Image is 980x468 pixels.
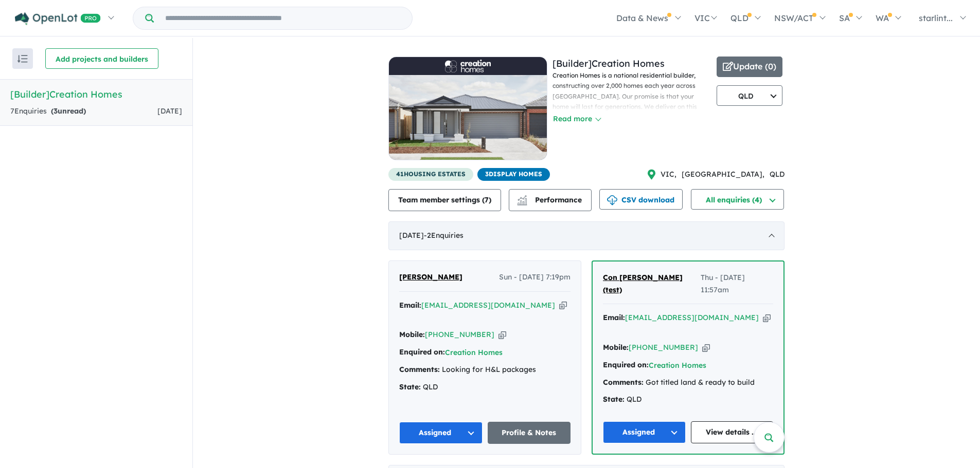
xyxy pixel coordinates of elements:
span: Thu - [DATE] 11:57am [701,272,773,296]
button: QLD [717,85,782,106]
strong: Email: [603,313,625,322]
strong: Mobile: [603,343,629,352]
button: Creation Homes [649,360,706,371]
span: Sun - [DATE] 7:19pm [499,271,571,284]
button: CSV download [599,189,683,210]
strong: Comments: [399,365,440,374]
span: [DATE] [157,106,182,116]
span: - 2 Enquir ies [424,231,464,240]
a: [PERSON_NAME] [399,271,462,284]
button: Copy [702,342,710,353]
a: [Builder]Creation Homes [553,58,665,69]
img: Openlot PRO Logo White [15,12,101,25]
img: bar-chart.svg [517,198,527,205]
img: line-chart.svg [518,195,527,201]
strong: ( unread) [51,106,86,116]
a: Creation Homes [649,361,706,370]
button: Copy [498,329,506,340]
span: 3 [54,106,58,116]
div: QLD [399,381,571,394]
input: Try estate name, suburb, builder or developer [156,7,410,29]
button: Update (0) [717,57,782,77]
a: [PHONE_NUMBER] [629,343,698,352]
a: Creation Homes [445,348,503,357]
span: [PERSON_NAME] [399,272,462,282]
strong: State: [399,382,421,391]
div: QLD [603,394,773,406]
strong: Comments: [603,378,644,387]
span: Con [PERSON_NAME] (test) [603,273,683,294]
span: starlint... [919,13,953,23]
div: Got titled land & ready to build [603,377,773,389]
span: 41 housing estates [388,168,473,181]
div: 7 Enquir ies [10,105,86,118]
img: Creation Homes [389,75,547,160]
div: Looking for H&L packages [399,364,571,376]
span: VIC , [661,169,676,181]
span: QLD [770,169,785,181]
strong: Mobile: [399,330,425,339]
span: Performance [519,195,582,204]
a: [EMAIL_ADDRESS][DOMAIN_NAME] [625,313,759,322]
button: Team member settings (7) [388,189,501,211]
button: Copy [559,300,567,311]
button: Read more [553,113,601,125]
button: Add projects and builders [45,48,158,69]
a: Con [PERSON_NAME] (test) [603,272,701,296]
a: Creation HomesCreation Homes [388,57,547,168]
button: Creation Homes [445,347,503,358]
span: 3 Display Homes [477,168,550,181]
img: sort.svg [17,55,28,63]
button: Performance [509,189,592,211]
img: Creation Homes [445,60,491,72]
button: All enquiries (4) [691,189,784,210]
strong: Enquired on: [603,360,649,369]
p: Creation Homes is a national residential builder, constructing over 2,000 homes each year across ... [553,70,711,185]
button: Assigned [399,422,483,444]
strong: Enquired on: [399,347,445,357]
a: Profile & Notes [488,422,571,444]
strong: Email: [399,301,421,310]
strong: State: [603,395,625,404]
div: [DATE] [388,221,785,250]
a: View details ... [691,421,774,443]
img: download icon [607,195,617,205]
a: [PHONE_NUMBER] [425,330,494,339]
button: Assigned [603,421,686,443]
a: [EMAIL_ADDRESS][DOMAIN_NAME] [421,301,555,310]
button: Copy [763,312,771,323]
span: 7 [485,195,489,204]
h5: [Builder] Creation Homes [10,87,182,101]
span: [GEOGRAPHIC_DATA] , [682,169,764,181]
